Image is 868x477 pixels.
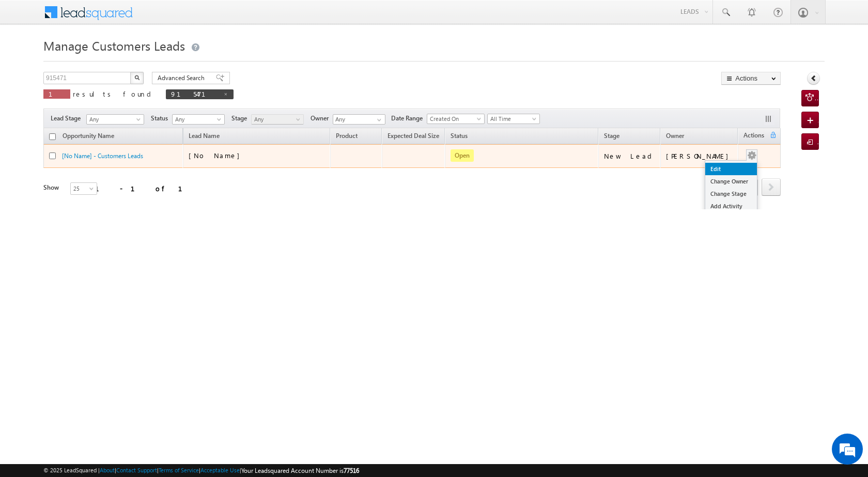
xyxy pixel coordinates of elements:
[488,114,537,124] span: All Time
[141,318,188,332] em: Start Chat
[49,89,65,98] span: 1
[427,114,481,124] span: Created On
[158,73,208,83] span: Advanced Search
[189,151,245,160] span: [No Name]
[762,179,781,196] a: next
[705,163,757,175] a: Edit
[427,114,485,124] a: Created On
[43,466,359,475] span: © 2025 LeadSquared | | | | |
[134,75,139,80] img: Search
[62,152,143,160] a: [No Name] - Customers Leads
[231,114,251,123] span: Stage
[336,132,358,140] span: Product
[311,114,333,123] span: Owner
[54,54,174,68] div: Chat with us now
[666,151,734,161] div: [PERSON_NAME]
[371,115,384,125] a: Show All Items
[333,114,385,125] input: Type to Search
[738,130,769,143] span: Actions
[49,133,56,140] input: Check all records
[721,72,781,85] button: Actions
[705,200,757,212] a: Add Activity
[762,178,781,196] span: next
[241,467,359,474] span: Your Leadsquared Account Number is
[705,188,757,200] a: Change Stage
[100,467,115,473] a: About
[159,467,199,473] a: Terms of Service
[200,467,240,473] a: Acceptable Use
[169,5,194,30] div: Minimize live chat window
[666,132,684,140] span: Owner
[171,89,218,98] span: 915471
[604,151,656,161] div: New Lead
[13,96,189,310] textarea: Type your message and hit 'Enter'
[344,467,359,474] span: 77516
[43,183,62,192] div: Show
[599,130,625,144] a: Stage
[116,467,157,473] a: Contact Support
[388,132,439,140] span: Expected Deal Size
[151,114,172,123] span: Status
[73,89,155,98] span: results found
[487,114,540,124] a: All Time
[382,130,444,144] a: Expected Deal Size
[172,114,225,125] a: Any
[705,175,757,188] a: Change Owner
[18,54,43,68] img: d_60004797649_company_0_60004797649
[57,130,119,144] a: Opportunity Name
[95,182,195,194] div: 1 - 1 of 1
[63,132,114,140] span: Opportunity Name
[252,115,301,124] span: Any
[43,37,185,54] span: Manage Customers Leads
[391,114,427,123] span: Date Range
[251,114,304,125] a: Any
[604,132,619,140] span: Stage
[71,184,98,193] span: 25
[451,149,474,162] span: Open
[86,114,144,125] a: Any
[173,115,222,124] span: Any
[445,130,473,144] a: Status
[70,182,97,195] a: 25
[51,114,85,123] span: Lead Stage
[183,130,225,144] span: Lead Name
[87,115,141,124] span: Any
